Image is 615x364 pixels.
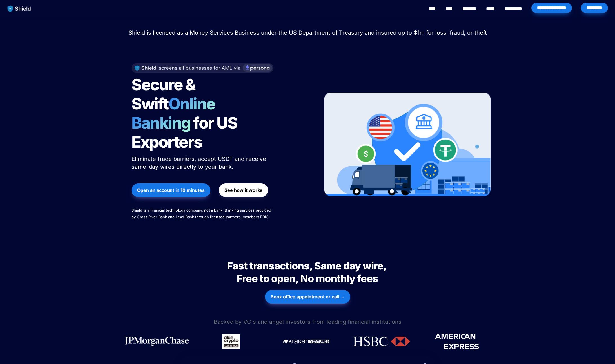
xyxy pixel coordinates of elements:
button: Book office appointment or call → [265,290,350,304]
span: Shield is a financial technology company, not a bank. Banking services provided by Cross River Ba... [132,208,272,219]
a: Book office appointment or call → [265,287,350,306]
strong: See how it works [224,187,262,193]
button: Open an account in 10 minutes [132,183,210,197]
a: See how it works [219,181,268,200]
a: Open an account in 10 minutes [132,181,210,200]
span: for US Exporters [132,113,240,152]
span: Shield is licensed as a Money Services Business under the US Department of Treasury and insured u... [128,29,487,36]
span: Eliminate trade barriers, accept USDT and receive same-day wires directly to your bank. [132,156,268,170]
span: Fast transactions, Same day wire, Free to open, No monthly fees [227,260,388,285]
button: See how it works [219,183,268,197]
strong: Open an account in 10 minutes [137,187,205,193]
span: Secure & Swift [132,75,198,113]
span: Online Banking [132,94,221,132]
strong: Book office appointment or call → [271,294,345,300]
span: Backed by VC's and angel investors from leading financial institutions [214,318,402,325]
img: website logo [5,3,34,15]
